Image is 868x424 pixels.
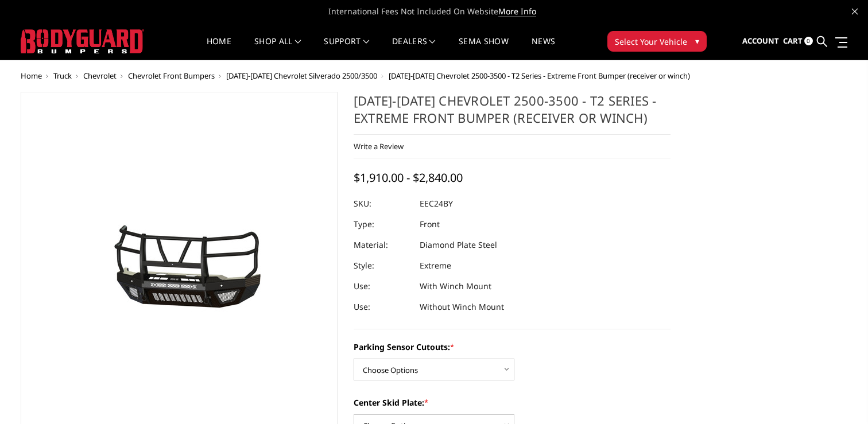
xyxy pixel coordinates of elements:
dt: Material: [354,235,411,255]
a: Write a Review [354,141,404,151]
dd: EEC24BY [420,193,453,214]
label: Parking Sensor Cutouts: [354,341,671,353]
dt: Use: [354,297,411,317]
dd: Front [420,214,440,235]
a: Truck [53,71,72,81]
a: Cart 0 [783,26,813,57]
dt: Type: [354,214,411,235]
a: Home [21,71,42,81]
dd: Extreme [420,255,451,276]
a: Dealers [392,37,436,60]
span: $1,910.00 - $2,840.00 [354,170,463,185]
dd: With Winch Mount [420,276,491,297]
dt: SKU: [354,193,411,214]
a: Support [324,37,369,60]
img: BODYGUARD BUMPERS [21,29,144,53]
dt: Style: [354,255,411,276]
span: ▾ [695,35,699,47]
a: Chevrolet [83,71,117,81]
dd: Without Winch Mount [420,297,504,317]
span: Cart [783,36,803,46]
dt: Use: [354,276,411,297]
label: Center Skid Plate: [354,396,671,409]
button: Select Your Vehicle [607,31,707,52]
span: [DATE]-[DATE] Chevrolet 2500-3500 - T2 Series - Extreme Front Bumper (receiver or winch) [389,71,690,81]
a: Account [742,26,779,57]
span: Select Your Vehicle [615,36,687,48]
a: News [532,37,555,60]
a: More Info [498,6,536,17]
a: [DATE]-[DATE] Chevrolet Silverado 2500/3500 [226,71,377,81]
a: shop all [254,37,301,60]
a: Home [207,37,231,60]
a: SEMA Show [459,37,509,60]
a: Chevrolet Front Bumpers [128,71,215,81]
span: Account [742,36,779,46]
span: 0 [804,37,813,45]
dd: Diamond Plate Steel [420,235,497,255]
h1: [DATE]-[DATE] Chevrolet 2500-3500 - T2 Series - Extreme Front Bumper (receiver or winch) [354,92,671,135]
